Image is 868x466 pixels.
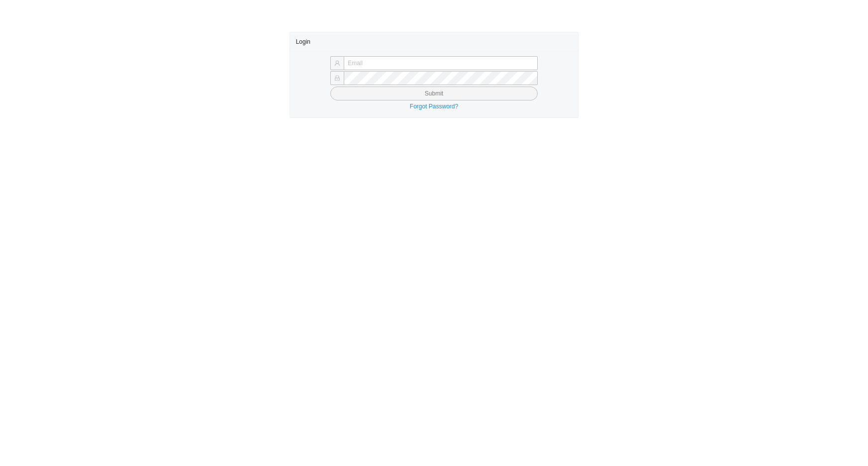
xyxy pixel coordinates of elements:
[334,60,340,66] span: user
[296,32,573,51] div: Login
[330,87,538,100] button: Submit
[344,56,538,70] input: Email
[334,75,340,81] span: lock
[410,103,458,110] a: Forgot Password?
